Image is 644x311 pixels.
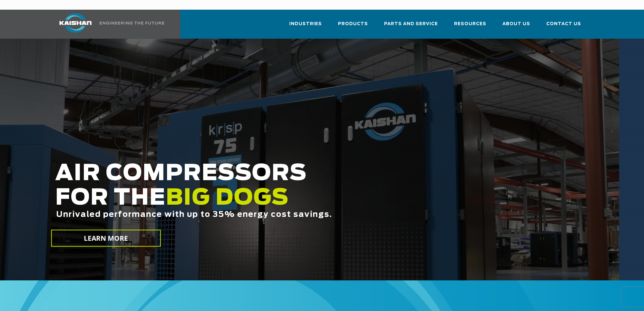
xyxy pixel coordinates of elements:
[384,20,438,28] span: Parts and Service
[546,20,581,28] span: Contact Us
[384,15,438,37] a: Parts and Service
[100,22,164,24] img: Engineering the future
[51,230,161,247] a: LEARN MORE
[502,15,530,37] a: About Us
[546,15,581,37] a: Contact Us
[338,20,368,28] span: Products
[51,10,165,39] a: Kaishan USA
[289,20,322,28] span: Industries
[454,20,486,28] span: Resources
[454,15,486,37] a: Resources
[51,13,100,33] img: kaishan logo
[338,15,368,37] a: Products
[502,20,530,28] span: About Us
[56,211,332,219] span: Unrivaled performance with up to 35% energy cost savings.
[289,15,322,37] a: Industries
[55,161,499,239] h2: AIR COMPRESSORS FOR THE
[84,234,128,243] span: LEARN MORE
[166,187,289,209] span: BIG DOGS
